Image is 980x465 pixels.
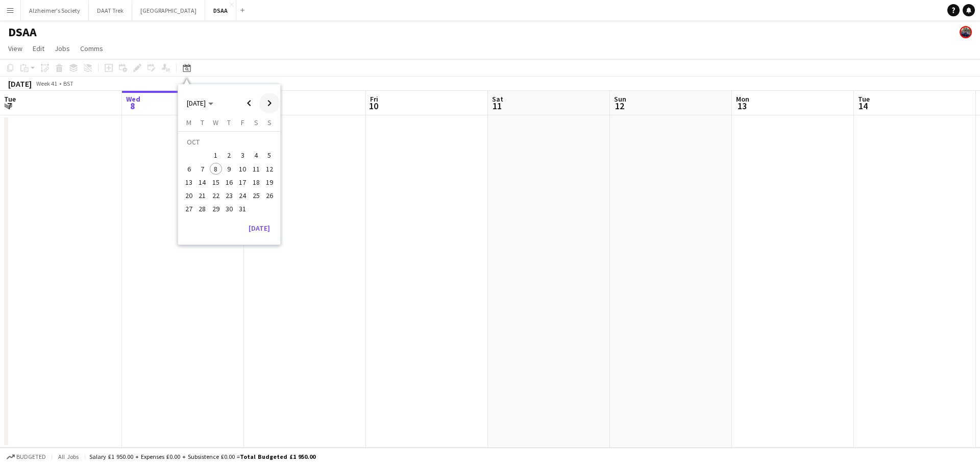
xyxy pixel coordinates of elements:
button: 25-10-2025 [249,189,262,202]
button: 01-10-2025 [209,149,223,162]
span: Wed [126,94,140,104]
td: OCT [182,135,276,149]
span: 1 [210,150,222,162]
button: 02-10-2025 [223,149,236,162]
button: Previous month [239,93,259,113]
button: 03-10-2025 [236,149,249,162]
span: 11 [491,100,503,112]
span: [DATE] [187,99,206,108]
span: Tue [4,94,16,104]
span: 5 [263,150,276,162]
span: 12 [263,163,276,175]
span: 15 [210,176,222,188]
button: [GEOGRAPHIC_DATA] [132,1,205,20]
button: 26-10-2025 [263,189,276,202]
span: 9 [223,163,235,175]
span: Jobs [55,44,70,53]
button: DAAT Trek [89,1,132,20]
button: DSAA [205,1,236,20]
span: Total Budgeted £1 950.00 [240,453,315,460]
button: Budgeted [5,451,47,462]
button: 11-10-2025 [249,162,262,176]
button: 29-10-2025 [209,202,223,215]
span: 10 [369,100,378,112]
span: 13 [183,176,195,188]
span: T [227,118,231,127]
button: 21-10-2025 [195,189,209,202]
button: 28-10-2025 [195,202,209,215]
button: [DATE] [244,220,274,236]
span: F [241,118,244,127]
span: 8 [210,163,222,175]
span: 30 [223,203,235,215]
span: 7 [197,163,209,175]
button: 10-10-2025 [236,162,249,176]
span: 16 [223,176,235,188]
span: Budgeted [16,453,46,460]
button: 09-10-2025 [223,162,236,176]
div: [DATE] [8,79,32,89]
button: 18-10-2025 [249,176,262,189]
span: Edit [33,44,44,53]
span: 17 [236,176,249,188]
button: 06-10-2025 [182,162,195,176]
button: 20-10-2025 [182,189,195,202]
span: S [267,118,272,127]
button: 07-10-2025 [195,162,209,176]
div: BST [63,80,73,87]
span: 31 [236,203,249,215]
app-user-avatar: Felicity Taylor-Armstrong [960,26,972,38]
a: Jobs [51,42,74,55]
button: Choose month and year [183,94,217,112]
span: Sat [492,94,503,104]
span: Fri [370,94,378,104]
button: 16-10-2025 [223,176,236,189]
span: S [254,118,258,127]
span: M [186,118,191,127]
span: 25 [250,189,262,202]
span: 23 [223,189,235,202]
span: View [8,44,22,53]
button: 17-10-2025 [236,176,249,189]
span: 18 [250,176,262,188]
span: 14 [197,176,209,188]
span: 26 [263,189,276,202]
a: View [4,42,27,55]
span: T [201,118,204,127]
span: 29 [210,203,222,215]
span: Mon [736,94,749,104]
span: 6 [183,163,195,175]
button: 04-10-2025 [249,149,262,162]
span: 4 [250,150,262,162]
span: Sun [614,94,626,104]
span: 3 [236,150,249,162]
span: 24 [236,189,249,202]
button: 05-10-2025 [263,149,276,162]
span: 28 [197,203,209,215]
span: 8 [125,100,140,112]
span: W [213,118,218,127]
span: Comms [80,44,103,53]
button: 08-10-2025 [209,162,223,176]
a: Comms [76,42,107,55]
button: Next month [259,93,280,113]
a: Edit [29,42,48,55]
div: Salary £1 950.00 + Expenses £0.00 + Subsistence £0.00 = [89,453,315,460]
h1: DSAA [8,25,37,40]
span: 13 [734,100,749,112]
span: 19 [263,176,276,188]
span: 12 [612,100,626,112]
span: All jobs [56,453,81,460]
span: 2 [223,150,235,162]
button: 14-10-2025 [195,176,209,189]
button: 30-10-2025 [223,202,236,215]
button: 19-10-2025 [263,176,276,189]
span: 11 [250,163,262,175]
button: 22-10-2025 [209,189,223,202]
button: 12-10-2025 [263,162,276,176]
span: Tue [858,94,870,104]
span: 21 [197,189,209,202]
button: 15-10-2025 [209,176,223,189]
button: 24-10-2025 [236,189,249,202]
button: 13-10-2025 [182,176,195,189]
